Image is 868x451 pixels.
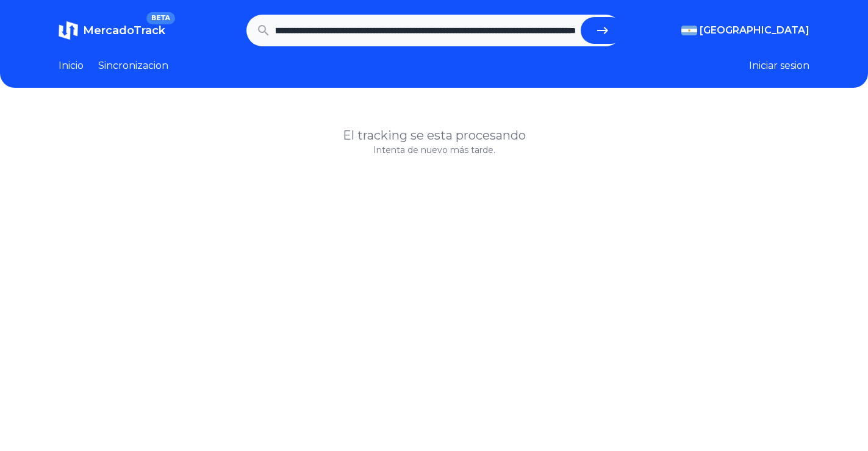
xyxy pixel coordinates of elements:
[83,24,165,37] span: MercadoTrack
[59,21,78,40] img: MercadoTrack
[749,59,809,73] button: Iniciar sesion
[681,23,809,38] button: [GEOGRAPHIC_DATA]
[700,23,809,38] span: [GEOGRAPHIC_DATA]
[59,21,165,40] a: MercadoTrackBETA
[146,12,175,24] span: BETA
[681,26,697,35] img: Argentina
[59,144,809,156] p: Intenta de nuevo más tarde.
[59,127,809,144] h1: El tracking se esta procesando
[98,59,168,73] a: Sincronizacion
[59,59,84,73] a: Inicio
